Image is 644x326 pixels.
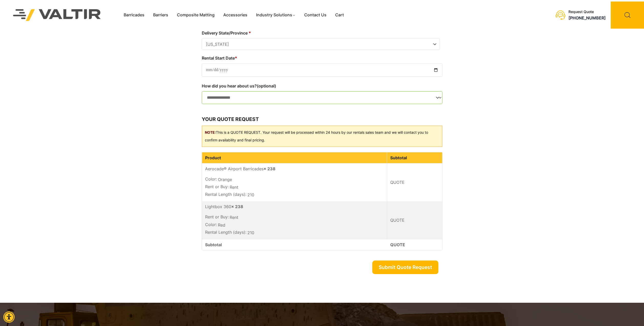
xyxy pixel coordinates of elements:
b: NOTE: [205,130,216,134]
a: Barriers [149,11,173,19]
p: 210 [205,191,384,199]
td: QUOTE [387,163,442,201]
a: Composite Matting [173,11,219,19]
label: Delivery State/Province [202,29,440,37]
p: Red [205,221,384,229]
a: call (888) 496-3625 [568,15,606,20]
td: Lightbox 360 [202,201,387,239]
h3: Your quote request [202,116,442,123]
strong: × 238 [263,166,276,171]
dt: Rent or Buy: [205,184,229,190]
a: Industry Solutions [252,11,300,19]
abbr: required [249,30,251,36]
th: Product [202,152,387,163]
div: This is a QUOTE REQUEST. Your request will be processed within 24 hours by our rentals sales team... [202,126,442,147]
abbr: required [235,55,237,61]
a: Contact Us [300,11,331,19]
td: QUOTE [387,239,442,250]
th: Subtotal [387,152,442,163]
dt: Color: [205,176,217,182]
p: Rent [205,184,384,191]
th: Subtotal [202,239,387,250]
label: Rental Start Date [202,54,442,62]
span: Delivery State/Province [202,38,440,50]
dt: Rental Length (days): [205,229,246,235]
span: (optional) [257,83,276,88]
div: Request Quote [568,10,606,14]
p: 210 [205,229,384,237]
a: Accessories [219,11,252,19]
td: QUOTE [387,201,442,239]
label: How did you hear about us? [202,82,442,90]
a: Barricades [119,11,149,19]
div: Accessibility Menu [3,311,15,323]
td: Aerocade® Airport Barricades [202,163,387,201]
dt: Color: [205,221,217,228]
p: Rent [205,214,384,221]
a: Cart [331,11,348,19]
span: New York [202,39,440,50]
p: Orange [205,176,384,184]
dt: Rent or Buy: [205,214,229,220]
dt: Rental Length (days): [205,191,246,197]
button: Submit Quote Request [372,261,438,274]
strong: × 238 [231,204,243,209]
